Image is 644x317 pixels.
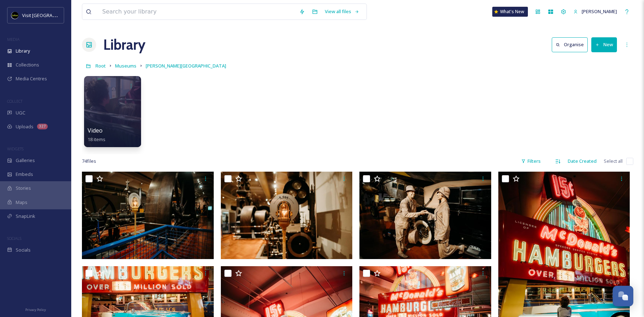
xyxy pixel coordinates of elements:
a: Privacy Policy [25,305,46,313]
span: COLLECT [7,98,22,104]
a: Library [103,34,145,55]
div: 327 [37,124,48,129]
span: Galleries [16,157,35,164]
span: UGC [16,109,25,116]
span: Socials [16,247,31,253]
a: [PERSON_NAME][GEOGRAPHIC_DATA] [146,61,226,70]
span: Video [88,127,103,134]
span: Museums [115,63,136,69]
span: Maps [16,199,27,206]
span: Collections [16,61,39,68]
span: Uploads [16,123,33,130]
span: WIDGETS [7,146,24,151]
button: New [591,37,617,52]
span: Media Centres [16,75,47,82]
div: Date Created [564,154,600,168]
input: Search your library [99,4,296,20]
span: MEDIA [7,37,20,42]
span: Visit [GEOGRAPHIC_DATA] [22,12,77,18]
a: View all files [321,5,363,18]
span: Embeds [16,171,33,178]
a: What's New [492,7,528,17]
img: df704d6c8a4c1ef96dcb1db32a11c70c3d540b8840bad6767431c32a5d32c64a.jpg [221,172,353,259]
img: 34dfe4609b36116a7cc47346ac9aba84b8d4327f0914f56a7179adfedb61dd72.jpg [359,172,491,259]
button: Open Chat [613,286,633,306]
img: VISIT%20DETROIT%20LOGO%20-%20BLACK%20BACKGROUND.png [11,12,19,19]
a: Root [95,61,106,70]
span: Privacy Policy [25,307,46,312]
span: 74 file s [82,158,96,165]
span: SnapLink [16,213,35,220]
span: SOCIALS [7,236,21,241]
span: [PERSON_NAME] [582,8,617,15]
img: ce33a331893563f4d4ebfcec2a699478da1f05e5030f64c6a7428cfbb2084c82.jpg [82,172,214,259]
a: Video18 items [88,127,105,143]
span: 18 items [88,136,105,143]
span: Root [95,63,106,69]
span: Select all [604,158,623,165]
span: [PERSON_NAME][GEOGRAPHIC_DATA] [146,63,226,69]
span: Library [16,48,30,54]
a: [PERSON_NAME] [570,5,620,18]
button: Organise [552,37,588,52]
div: Filters [518,154,544,168]
a: Organise [552,37,591,52]
a: Museums [115,61,136,70]
span: Stories [16,185,31,192]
